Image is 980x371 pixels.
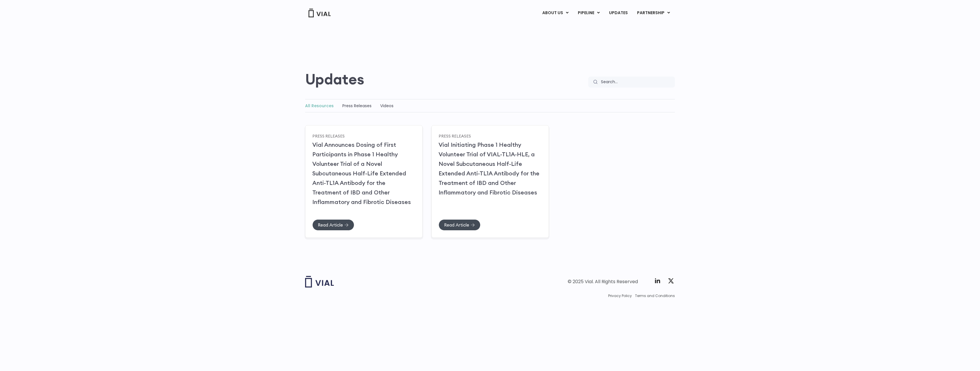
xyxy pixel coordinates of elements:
input: Search... [597,77,675,88]
a: Privacy Policy [608,293,632,298]
a: All Resources [305,103,334,109]
a: ABOUT USMenu Toggle [538,8,573,18]
span: Read Article [318,223,343,227]
a: PIPELINEMenu Toggle [573,8,604,18]
a: Videos [380,103,394,109]
a: Press Releases [439,133,471,138]
a: Press Releases [342,103,372,109]
h2: Updates [305,71,364,88]
a: Vial Initiating Phase 1 Healthy Volunteer Trial of VIAL-TL1A-HLE, a Novel Subcutaneous Half-Life ... [439,141,539,196]
a: UPDATES [604,8,632,18]
a: PARTNERSHIPMenu Toggle [632,8,675,18]
a: Vial Announces Dosing of First Participants in Phase 1 Healthy Volunteer Trial of a Novel Subcuta... [312,141,411,205]
span: Read Article [444,223,469,227]
div: © 2025 Vial. All Rights Reserved [568,279,638,285]
a: Read Article [439,219,480,231]
img: Vial logo wih "Vial" spelled out [305,276,334,287]
img: Vial Logo [308,9,331,17]
a: Read Article [312,219,354,231]
a: Press Releases [312,133,345,138]
a: Terms and Conditions [635,293,675,298]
